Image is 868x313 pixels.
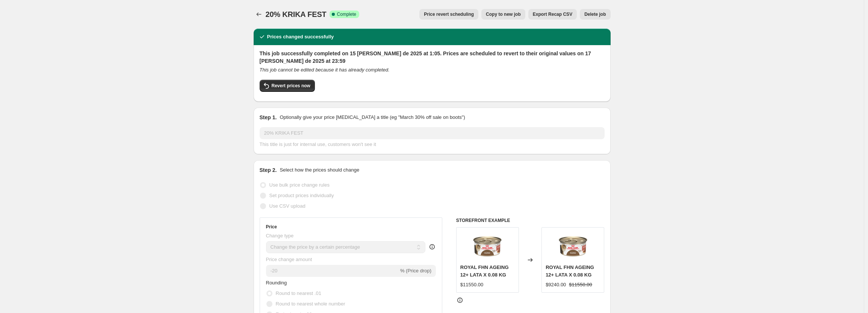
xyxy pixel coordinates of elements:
img: ROYI11_11_0409dd1c-34b0-4f66-a47c-cb189e0027b1_80x.png [558,231,588,261]
h2: Prices changed successfully [267,33,334,41]
div: $9240.00 [546,281,566,289]
h2: Step 2. [260,166,277,174]
span: ROYAL FHN AGEING 12+ LATA X 0.08 KG [546,264,594,278]
h3: Price [266,224,277,230]
span: Revert prices now [272,83,310,89]
span: Set product prices individually [269,193,334,198]
input: -15 [266,265,399,277]
span: Rounding [266,280,287,286]
input: 30% off holiday sale [260,127,605,139]
p: Optionally give your price [MEDICAL_DATA] a title (eg "March 30% off sale on boots") [280,114,465,121]
strike: $11550.00 [569,281,592,289]
span: % (Price drop) [400,268,431,273]
span: This title is just for internal use, customers won't see it [260,141,376,147]
div: help [428,243,436,251]
span: Export Recap CSV [533,11,572,17]
p: Select how the prices should change [280,166,359,174]
span: Change type [266,233,294,239]
span: 20% KRIKA FEST [266,10,327,18]
span: Price revert scheduling [424,11,474,17]
button: Copy to new job [481,9,525,20]
h6: STOREFRONT EXAMPLE [456,217,605,223]
button: Revert prices now [260,80,315,92]
button: Export Recap CSV [528,9,577,20]
button: Price change jobs [254,9,264,20]
button: Delete job [580,9,610,20]
button: Price revert scheduling [419,9,478,20]
span: Round to nearest .01 [276,290,321,296]
span: ROYAL FHN AGEING 12+ LATA X 0.08 KG [460,264,509,278]
span: Price change amount [266,257,312,262]
span: Use CSV upload [269,203,305,209]
span: Complete [337,11,356,17]
h2: Step 1. [260,114,277,121]
i: This job cannot be edited because it has already completed. [260,67,390,73]
span: Copy to new job [486,11,521,17]
span: Use bulk price change rules [269,182,330,188]
h2: This job successfully completed on 15 [PERSON_NAME] de 2025 at 1:05. Prices are scheduled to reve... [260,50,605,65]
div: $11550.00 [460,281,483,289]
span: Delete job [584,11,606,17]
img: ROYI11_11_0409dd1c-34b0-4f66-a47c-cb189e0027b1_80x.png [472,231,502,261]
span: Round to nearest whole number [276,301,345,307]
